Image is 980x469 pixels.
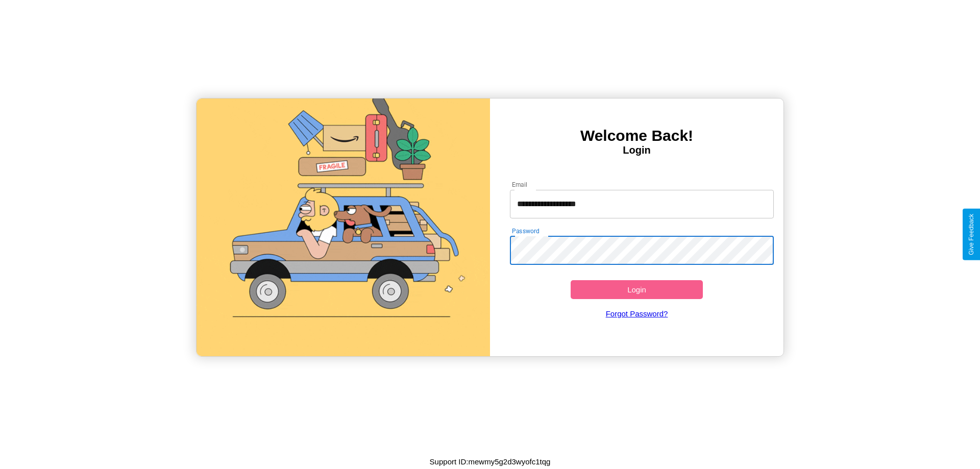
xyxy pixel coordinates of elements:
[512,227,539,235] label: Password
[968,214,975,255] div: Give Feedback
[512,180,528,189] label: Email
[490,144,783,156] h4: Login
[571,280,703,299] button: Login
[505,299,769,328] a: Forgot Password?
[490,127,783,144] h3: Welcome Back!
[430,455,551,468] p: Support ID: mewmy5g2d3wyofc1tqg
[197,98,490,356] img: gif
